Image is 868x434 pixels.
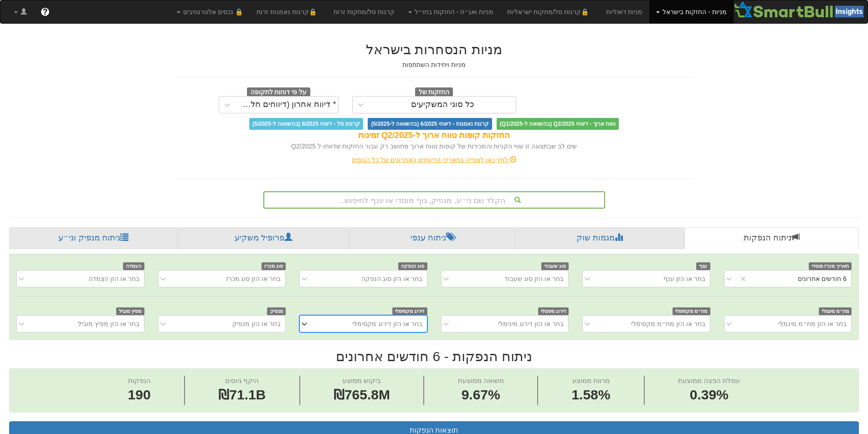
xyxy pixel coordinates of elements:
span: מנפיק [267,307,286,315]
span: מפיץ מוביל [116,307,144,315]
span: מח״מ מקסימלי [673,307,710,315]
div: כל סוגי המשקיעים [411,100,474,109]
div: 6 חודשים אחרונים [798,274,847,283]
div: בחר או הזן דירוג מינימלי [498,319,564,328]
div: שים לב שבתצוגה זו שווי הקניות והמכירות של קופות טווח ארוך מחושב רק עבור החזקות שדווחו ל Q2/2025 [175,142,694,151]
div: בחר או הזן מפיץ מוביל [78,319,139,328]
a: ניתוח ענפי [349,227,515,249]
span: סוג הנפקה [398,262,427,270]
a: פרופיל משקיע [178,227,349,249]
span: דירוג מקסימלי [392,307,427,315]
a: מגמות שוק [515,227,684,249]
span: תאריך מכרז מוסדי [809,262,852,270]
span: על פי דוחות לתקופה [247,87,310,97]
span: סוג שעבוד [541,262,569,270]
span: ענף [696,262,710,270]
div: בחר או הזן הצמדה [88,274,139,283]
a: ? [34,0,56,23]
a: ניתוח הנפקות [684,227,859,249]
img: Smartbull [734,0,868,19]
div: בחר או הזן ענף [663,274,705,283]
a: 🔒קרנות סל/מחקות ישראליות [500,0,599,23]
span: 190 [128,385,151,405]
div: הקלד שם ני״ע, מנפיק, גוף מוסדי או ענף לחיפוש... [264,192,604,208]
span: טווח ארוך - דיווחי Q2/2025 (בהשוואה ל-Q1/2025) [497,118,619,130]
a: מניות ואג״ח - החזקות בחו״ל [401,0,500,23]
span: דירוג מינימלי [538,307,569,315]
h5: מניות ויחידות השתתפות [175,61,694,68]
div: * דיווח אחרון (דיווחים חלקיים) [238,100,336,109]
span: קרנות סל - דיווחי 6/2025 (בהשוואה ל-5/2025) [249,118,363,130]
div: בחר או הזן מנפיק [232,319,281,328]
a: מניות - החזקות בישראל [649,0,733,23]
span: ₪765.8M [334,387,390,402]
span: החזקות של [415,87,453,97]
a: קרנות סל/מחקות זרות [327,0,401,23]
a: מניות דואליות [599,0,650,23]
div: בחר או הזן מח״מ מקסימלי [631,319,705,328]
div: בחר או הזן סוג הנפקה [361,274,422,283]
span: ביקוש ממוצע [343,377,381,384]
span: מרווח ממוצע [572,377,610,384]
a: 🔒קרנות נאמנות זרות [250,0,327,23]
span: ₪71.1B [218,387,266,402]
div: בחר או הזן מח״מ מינמלי [778,319,847,328]
span: עמלת הפצה ממוצעת [678,377,740,384]
div: לחץ כאן לצפייה בתאריכי הדיווחים האחרונים של כל הגופים [168,155,701,164]
span: סוג מכרז [262,262,286,270]
a: 🔒 נכסים אלטרנטיבים [170,0,250,23]
h2: ניתוח הנפקות - 6 חודשים אחרונים [9,349,859,364]
span: 9.67% [458,385,504,405]
h2: מניות הנסחרות בישראל [175,42,694,57]
div: החזקות קופות טווח ארוך ל-Q2/2025 זמינות [175,130,694,142]
span: ? [42,7,47,16]
div: בחר או הזן סוג מכרז [226,274,281,283]
a: ניתוח מנפיק וני״ע [9,227,178,249]
span: 1.58% [571,385,610,405]
span: 0.39% [678,385,740,405]
div: בחר או הזן סוג שעבוד [504,274,564,283]
div: בחר או הזן דירוג מקסימלי [352,319,422,328]
span: מח״מ מינמלי [819,307,852,315]
span: קרנות נאמנות - דיווחי 6/2025 (בהשוואה ל-5/2025) [368,118,492,130]
span: הנפקות [128,377,151,384]
span: תשואה ממוצעת [458,377,504,384]
span: היקף גיוסים [225,377,259,384]
span: הצמדה [123,262,144,270]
